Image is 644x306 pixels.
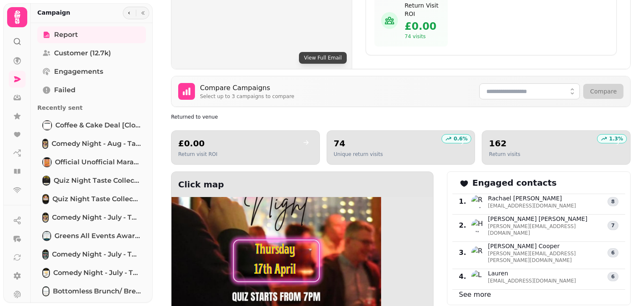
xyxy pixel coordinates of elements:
img: Rachael Taplin [471,195,485,208]
button: View Full Email [299,52,347,64]
a: Comedy Night - July - Taste Collective [clone]Comedy Night - July - Taste Collective [clone] [37,246,146,263]
p: Return visit ROI [178,151,218,158]
h2: 74 [334,137,383,149]
img: Quiz Night Taste collective 14 Aug [43,176,49,185]
p: Return visits [489,151,520,158]
p: 1.3 % [609,135,623,142]
h4: Estimated revenue from recipients who visited your venue after receiving this campaign [405,1,441,18]
span: 1 . [459,197,466,207]
span: Engagements [54,67,103,77]
span: Bottomless Brunch/ Breakfast at greens [53,286,141,296]
p: Recently sent [37,100,146,115]
div: 6 [608,248,618,257]
span: 2 . [459,220,466,231]
a: Engagements [37,63,146,80]
button: Compare [583,84,623,99]
div: 7 [608,221,618,230]
span: 4 . [459,272,466,282]
img: Bottomless Brunch/ Breakfast at greens [43,287,49,296]
span: Failed [54,85,75,95]
h2: Recipients who visited your venue after receiving the campaign [171,114,332,120]
span: Coffee & Cake deal [clone] [55,120,141,130]
span: [PERSON_NAME] [PERSON_NAME] [488,215,602,223]
span: Comedy Night - July - Taste Collective [clone] [52,213,141,223]
p: 0.6 % [454,135,467,142]
h2: Engaged contacts [459,177,557,189]
span: Comedy Night - July - Taste Collective [53,268,141,278]
a: Official Unofficial MarathonOfficial Unofficial Marathon [37,154,146,171]
span: Comedy Night - Aug - Taste Collective [clone] [clone] [52,139,141,149]
a: Coffee & Cake deal [clone]Coffee & Cake deal [clone] [37,117,146,134]
img: Comedy Night - July - Taste Collective [clone] [43,250,48,259]
img: Holly Thompson [471,219,485,232]
img: Comedy Night - July - Taste Collective [43,269,49,277]
a: Quiz Night Taste collective 5 AUG[clone]Quiz Night Taste collective [DATE][clone] [37,191,146,207]
span: Comedy Night - July - Taste Collective [clone] [52,249,141,259]
h2: Campaign [37,8,70,17]
span: [PERSON_NAME] Cooper [488,242,602,250]
img: Comedy Night - Aug - Taste Collective [clone] [clone] [43,140,47,148]
span: Lauren [488,269,576,277]
span: [PERSON_NAME][EMAIL_ADDRESS][PERSON_NAME][DOMAIN_NAME] [488,250,602,264]
img: Greens All Events Awareness [43,232,50,240]
img: Coffee & Cake deal [clone] [43,121,51,130]
span: [PERSON_NAME][EMAIL_ADDRESS][DOMAIN_NAME] [488,223,602,236]
a: goto [297,137,313,148]
span: Quiz Night Taste collective [DATE] [54,176,141,186]
img: Rupert Cooper [471,246,485,259]
span: Rachael [PERSON_NAME] [488,194,576,202]
a: See more [459,290,491,298]
span: Greens All Events Awareness [55,231,141,241]
h3: Compare Campaigns [200,83,294,93]
span: 74 [405,33,411,40]
span: 3 . [459,248,466,258]
span: Report [54,30,78,40]
a: Report [37,26,146,43]
h2: Click map [171,172,332,197]
img: Comedy Night - July - Taste Collective [clone] [43,213,48,222]
span: Customer (12.7k) [54,48,111,58]
a: Quiz Night Taste collective 14 AugQuiz Night Taste collective [DATE] [37,172,146,189]
p: Unique return visits [334,151,383,158]
span: Official Unofficial Marathon [55,157,141,167]
a: Comedy Night - Aug - Taste Collective [clone] [clone]Comedy Night - Aug - Taste Collective [clone... [37,135,146,152]
img: Quiz Night Taste collective 5 AUG[clone] [43,195,48,203]
span: [EMAIL_ADDRESS][DOMAIN_NAME] [488,277,576,284]
span: [EMAIL_ADDRESS][DOMAIN_NAME] [488,202,576,209]
p: Select up to 3 campaigns to compare [200,93,294,100]
a: Bottomless Brunch/ Breakfast at greensBottomless Brunch/ Breakfast at greens [37,283,146,300]
h2: £0.00 [178,137,218,149]
a: Comedy Night - July - Taste Collective [clone]Comedy Night - July - Taste Collective [clone] [37,209,146,226]
img: Official Unofficial Marathon [43,158,51,166]
div: 6 [608,272,618,281]
a: goto [452,137,468,148]
a: Customer (12.7k) [37,45,146,62]
a: Failed [37,82,146,99]
a: Greens All Events AwarenessGreens All Events Awareness [37,228,146,244]
a: goto [608,137,623,148]
img: Lauren null [471,270,485,283]
span: visits [413,33,426,40]
div: 8 [608,197,618,206]
h2: 162 [489,137,520,149]
span: Quiz Night Taste collective [DATE][clone] [52,194,141,204]
span: Compare [590,88,617,95]
a: Comedy Night - July - Taste CollectiveComedy Night - July - Taste Collective [37,265,146,281]
span: £0.00 [405,20,436,33]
